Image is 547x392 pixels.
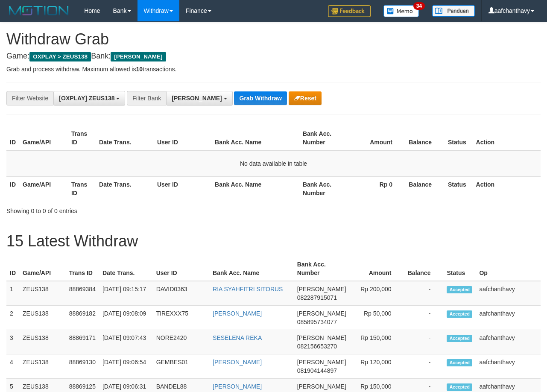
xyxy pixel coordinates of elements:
[213,383,262,390] a: [PERSON_NAME]
[6,233,541,250] h1: 15 Latest Withdraw
[328,5,371,17] img: Feedback.jpg
[99,354,153,379] td: [DATE] 09:06:54
[299,126,348,150] th: Bank Acc. Number
[445,176,473,201] th: Status
[68,126,96,150] th: Trans ID
[6,203,222,215] div: Showing 0 to 0 of 0 entries
[6,65,541,73] p: Grab and process withdraw. Maximum allowed is transactions.
[96,126,154,150] th: Date Trans.
[68,176,96,201] th: Trans ID
[348,176,405,201] th: Rp 0
[297,310,346,317] span: [PERSON_NAME]
[350,330,404,354] td: Rp 150,000
[413,2,425,10] span: 34
[405,126,445,150] th: Balance
[350,354,404,379] td: Rp 120,000
[297,367,337,374] span: Copy 081904144897 to clipboard
[289,91,322,105] button: Reset
[404,257,444,281] th: Balance
[473,126,541,150] th: Action
[6,52,541,61] h4: Game: Bank:
[297,319,337,325] span: Copy 085895734077 to clipboard
[99,330,153,354] td: [DATE] 09:07:43
[96,176,154,201] th: Date Trans.
[166,91,232,105] button: [PERSON_NAME]
[209,257,294,281] th: Bank Acc. Name
[66,306,99,330] td: 88869182
[66,281,99,306] td: 88869384
[19,330,66,354] td: ZEUS138
[66,354,99,379] td: 88869130
[445,126,473,150] th: Status
[29,52,91,61] span: OXPLAY > ZEUS138
[6,354,19,379] td: 4
[213,334,262,341] a: SESELENA REKA
[6,126,19,150] th: ID
[99,306,153,330] td: [DATE] 09:08:09
[127,91,166,105] div: Filter Bank
[297,359,346,366] span: [PERSON_NAME]
[294,257,350,281] th: Bank Acc. Number
[432,5,475,17] img: panduan.png
[476,354,541,379] td: aafchanthavy
[213,359,262,366] a: [PERSON_NAME]
[297,343,337,350] span: Copy 082156653270 to clipboard
[6,150,541,177] td: No data available in table
[405,176,445,201] th: Balance
[6,91,53,105] div: Filter Website
[443,257,476,281] th: Status
[447,286,472,293] span: Accepted
[234,91,287,105] button: Grab Withdraw
[99,281,153,306] td: [DATE] 09:15:17
[213,286,283,293] a: RIA SYAHFITRI SITORUS
[211,176,299,201] th: Bank Acc. Name
[297,383,346,390] span: [PERSON_NAME]
[476,306,541,330] td: aafchanthavy
[66,330,99,354] td: 88869171
[404,330,444,354] td: -
[297,294,337,301] span: Copy 082287915071 to clipboard
[350,306,404,330] td: Rp 50,000
[19,354,66,379] td: ZEUS138
[299,176,348,201] th: Bank Acc. Number
[59,95,114,102] span: [OXPLAY] ZEUS138
[297,286,346,293] span: [PERSON_NAME]
[153,330,209,354] td: NORE2420
[476,330,541,354] td: aafchanthavy
[350,257,404,281] th: Amount
[66,257,99,281] th: Trans ID
[447,383,472,391] span: Accepted
[447,359,472,366] span: Accepted
[19,176,68,201] th: Game/API
[111,52,166,61] span: [PERSON_NAME]
[6,31,541,48] h1: Withdraw Grab
[6,306,19,330] td: 2
[6,4,71,17] img: MOTION_logo.png
[6,281,19,306] td: 1
[153,306,209,330] td: TIREXXX75
[19,257,66,281] th: Game/API
[154,176,211,201] th: User ID
[172,95,222,102] span: [PERSON_NAME]
[6,257,19,281] th: ID
[213,310,262,317] a: [PERSON_NAME]
[350,281,404,306] td: Rp 200,000
[404,281,444,306] td: -
[211,126,299,150] th: Bank Acc. Name
[19,281,66,306] td: ZEUS138
[136,66,143,73] strong: 10
[447,335,472,342] span: Accepted
[447,310,472,318] span: Accepted
[404,306,444,330] td: -
[476,281,541,306] td: aafchanthavy
[297,334,346,341] span: [PERSON_NAME]
[153,257,209,281] th: User ID
[383,5,419,17] img: Button%20Memo.svg
[53,91,125,105] button: [OXPLAY] ZEUS138
[404,354,444,379] td: -
[6,330,19,354] td: 3
[348,126,405,150] th: Amount
[153,281,209,306] td: DAVID0363
[6,176,19,201] th: ID
[154,126,211,150] th: User ID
